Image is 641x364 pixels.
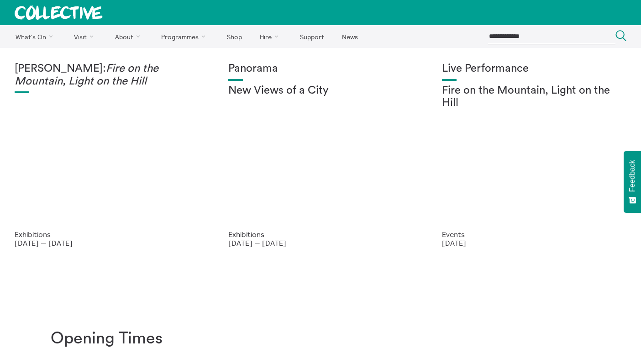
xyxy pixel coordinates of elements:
[624,151,641,213] button: Feedback - Show survey
[15,239,199,247] p: [DATE] — [DATE]
[51,329,163,348] h1: Opening Times
[228,230,413,238] p: Exhibitions
[66,25,105,48] a: Visit
[427,48,641,262] a: Photo: Eoin Carey Live Performance Fire on the Mountain, Light on the Hill Events [DATE]
[252,25,290,48] a: Hire
[219,25,250,48] a: Shop
[334,25,366,48] a: News
[214,48,427,262] a: Collective Panorama June 2025 small file 8 Panorama New Views of a City Exhibitions [DATE] — [DATE]
[228,84,413,97] h2: New Views of a City
[442,84,626,110] h2: Fire on the Mountain, Light on the Hill
[107,25,152,48] a: About
[628,160,636,192] span: Feedback
[15,63,158,87] em: Fire on the Mountain, Light on the Hill
[153,25,217,48] a: Programmes
[442,230,626,238] p: Events
[442,63,626,75] h1: Live Performance
[15,63,199,88] h1: [PERSON_NAME]:
[442,239,626,247] p: [DATE]
[228,239,413,247] p: [DATE] — [DATE]
[7,25,64,48] a: What's On
[228,63,413,75] h1: Panorama
[15,230,199,238] p: Exhibitions
[292,25,332,48] a: Support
